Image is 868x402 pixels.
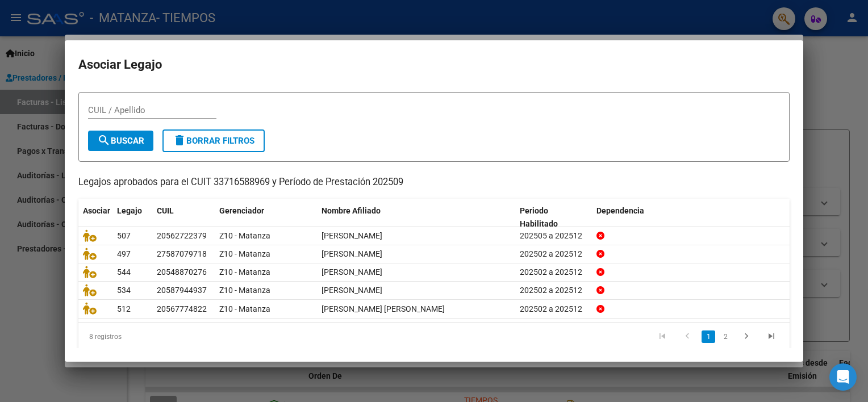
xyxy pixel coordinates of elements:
a: 2 [719,330,732,343]
span: OCON JUAN BAUTISTA [322,286,382,295]
span: CUIL [157,206,174,215]
datatable-header-cell: Periodo Habilitado [515,199,592,236]
span: Z10 - Matanza [219,267,270,277]
span: 497 [117,249,131,258]
span: Z10 - Matanza [219,304,270,313]
div: 27587079718 [157,248,207,261]
span: 544 [117,267,131,277]
datatable-header-cell: CUIL [152,199,215,236]
datatable-header-cell: Nombre Afiliado [317,199,515,236]
datatable-header-cell: Dependencia [592,199,790,236]
a: 1 [702,330,715,343]
div: 8 registros [78,323,219,351]
span: 507 [117,231,131,240]
li: page 1 [700,327,717,346]
datatable-header-cell: Asociar [78,199,112,236]
div: 20567774822 [157,303,207,316]
span: Legajo [117,206,142,215]
span: Nombre Afiliado [322,206,381,215]
span: Periodo Habilitado [520,206,558,228]
a: go to previous page [677,330,698,343]
span: 512 [117,304,131,313]
span: Z10 - Matanza [219,231,270,240]
span: Gerenciador [219,206,264,215]
a: go to first page [652,330,673,343]
div: 202502 a 202512 [520,266,587,279]
mat-icon: delete [173,133,186,147]
span: Buscar [97,136,144,146]
span: Borrar Filtros [173,136,254,146]
div: 202502 a 202512 [520,303,587,316]
div: 202502 a 202512 [520,284,587,297]
span: MINNITI BENJAMIN [322,267,382,277]
span: DELEON OLIVIA [322,249,382,258]
a: go to last page [761,330,782,343]
span: Dependencia [596,206,644,215]
span: Asociar [83,206,110,215]
button: Buscar [88,131,153,151]
div: 20562722379 [157,229,207,242]
span: Z10 - Matanza [219,249,270,258]
div: 20587944937 [157,284,207,297]
div: Open Intercom Messenger [829,363,857,391]
span: Z10 - Matanza [219,286,270,295]
span: SILVEIRA RODRIGUEZ LIONEL RODRIGO FROIL [322,304,445,313]
a: go to next page [736,330,757,343]
p: Legajos aprobados para el CUIT 33716588969 y Período de Prestación 202509 [78,175,790,190]
button: Borrar Filtros [162,129,265,152]
div: 202502 a 202512 [520,248,587,261]
span: 534 [117,286,131,295]
li: page 2 [717,327,734,346]
span: MOSTAFA DANTE JONAS [322,231,382,240]
datatable-header-cell: Legajo [112,199,152,236]
mat-icon: search [97,133,111,147]
div: 202505 a 202512 [520,229,587,242]
datatable-header-cell: Gerenciador [215,199,317,236]
h2: Asociar Legajo [78,54,790,76]
div: 20548870276 [157,266,207,279]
